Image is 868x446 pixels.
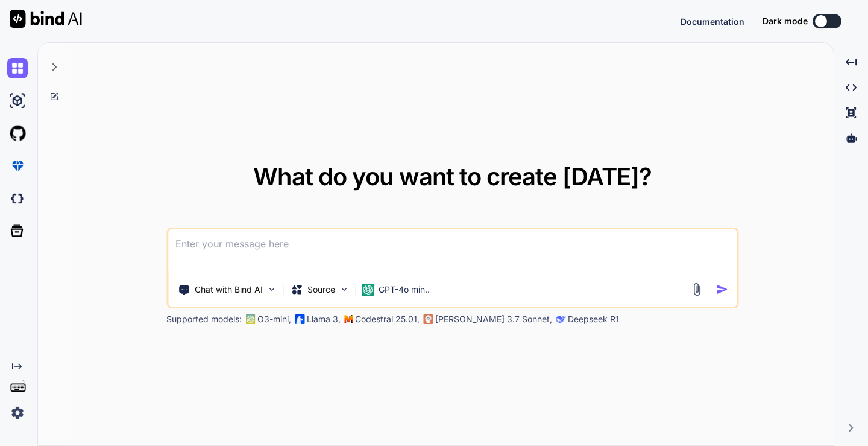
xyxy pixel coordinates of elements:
img: icon [715,283,728,296]
button: Documentation [681,15,744,28]
img: Pick Tools [266,284,277,295]
img: darkCloudIdeIcon [7,188,28,209]
img: Mistral-AI [344,315,353,323]
img: claude [556,314,565,324]
span: What do you want to create [DATE]? [253,162,652,191]
img: githubLight [7,123,28,144]
img: ai-studio [7,91,28,111]
img: claude [423,314,433,324]
img: Llama2 [295,314,304,324]
p: Codestral 25.01, [355,313,420,325]
p: O3-mini, [257,313,291,325]
img: attachment [690,282,703,296]
img: chat [7,58,28,78]
p: Chat with Bind AI [195,284,263,296]
span: Documentation [681,16,744,27]
img: settings [7,403,28,423]
p: GPT-4o min.. [379,284,430,296]
p: Source [307,284,335,296]
img: GPT-4 [245,314,255,324]
p: Deepseek R1 [568,313,619,325]
img: premium [7,156,28,176]
p: [PERSON_NAME] 3.7 Sonnet, [435,313,552,325]
img: Bind AI [10,10,82,28]
p: Llama 3, [307,313,341,325]
p: Supported models: [166,313,242,325]
img: GPT-4o mini [362,284,374,296]
img: Pick Models [339,284,349,295]
span: Dark mode [763,15,808,27]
